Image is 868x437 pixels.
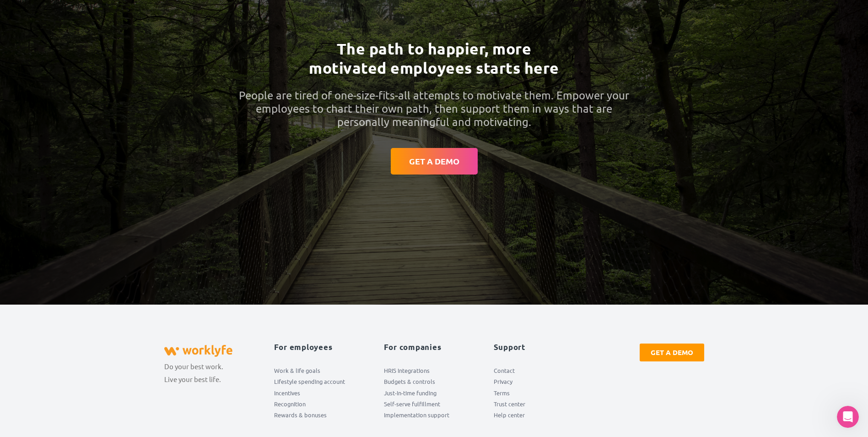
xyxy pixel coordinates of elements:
span: Self-serve fulfillment [384,399,440,410]
h6: Support [494,344,594,351]
h2: The path to happier, more motivated employees starts here [306,39,562,77]
span: Rewards & bonuses [274,410,327,421]
span: GET A DEMO [651,349,693,356]
a: Terms [494,388,594,399]
a: HRIS integrations [384,365,485,376]
p: People are tired of one-size-fits-all attempts to motivate them. Empower your employees to chart ... [233,89,636,128]
h6: For employees [274,344,375,351]
span: Recognition [274,399,306,410]
a: Budgets & controls [384,376,485,387]
span: Privacy [494,376,512,387]
span: Help center [494,410,525,421]
span: Just-in-time funding [384,388,437,399]
a: GET A DEMO [391,148,478,175]
p: Do your best work. Live your best life. [164,360,223,386]
span: Work & life goals [274,365,320,376]
a: Rewards & bonuses [274,410,375,421]
a: Privacy [494,376,594,387]
span: Incentives [274,388,300,399]
span: HRIS integrations [384,365,430,376]
a: Incentives [274,388,375,399]
a: GET A DEMO [640,344,704,361]
a: Contact [494,365,594,376]
img: Worklyfe Logo [164,345,233,356]
span: Lifestyle spending account [274,376,345,387]
a: Trust center [494,399,594,410]
iframe: Intercom live chat [837,406,859,428]
a: Lifestyle spending account [274,376,375,387]
span: Trust center [494,399,525,410]
a: Implementation support [384,410,485,421]
a: Recognition [274,399,375,410]
span: Contact [494,365,515,376]
a: Self-serve fulfillment [384,399,485,410]
span: Terms [494,388,510,399]
span: GET A DEMO [409,157,459,165]
span: Implementation support [384,410,449,421]
h6: For companies [384,344,485,351]
a: Help center [494,410,594,421]
a: Work & life goals [274,365,375,376]
span: Budgets & controls [384,376,435,387]
a: Just-in-time funding [384,388,485,399]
